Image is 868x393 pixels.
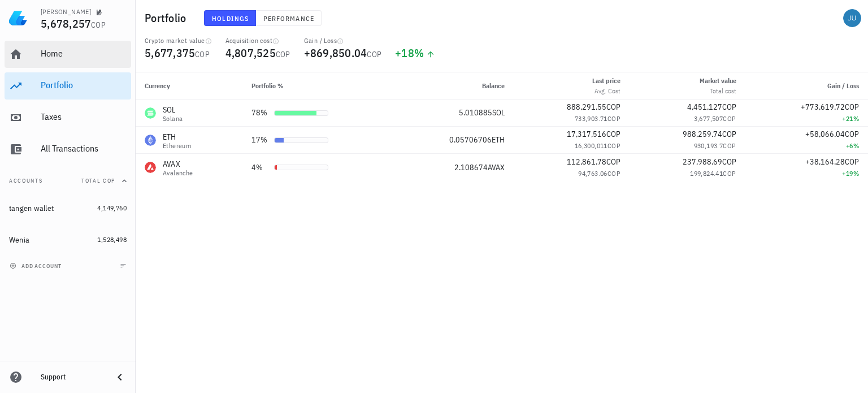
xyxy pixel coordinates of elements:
span: 888,291.55 [567,102,606,112]
span: COP [723,169,736,178]
span: AVAX [488,162,505,172]
span: COP [195,49,210,59]
button: AccountsTotal COP [5,167,131,195]
span: 237,988.69 [683,157,722,167]
div: Avalanche [163,170,193,176]
span: COP [722,102,736,112]
span: +58,066.04 [805,129,845,139]
div: +19 [754,168,860,179]
span: 5,677,375 [145,45,195,61]
span: 733,903.71 [575,114,607,123]
a: Wenia 1,528,498 [5,226,131,253]
span: 988,259.74 [683,129,722,139]
div: [PERSON_NAME] [41,7,91,16]
div: SOL [163,104,183,115]
div: +21 [754,113,860,124]
span: Balance [482,81,505,90]
div: 4% [251,162,270,174]
div: +18 [395,47,435,59]
span: +773,619.72 [801,102,845,112]
div: Market value [700,76,736,86]
span: Gain / Loss [827,81,859,90]
span: COP [367,49,381,59]
div: Last price [592,76,620,86]
div: All Transactions [41,143,127,154]
span: COP [845,129,859,139]
th: Balance: Not sorted. Activate to sort ascending. [396,72,514,100]
div: Taxes [41,111,127,122]
button: add account [7,260,66,271]
div: Crypto market value [145,36,212,45]
span: Holdings [211,14,249,23]
span: SOL [492,107,505,118]
div: Solana [163,115,183,122]
span: 2.108674 [454,162,488,172]
div: Gain / Loss [304,36,382,45]
span: 5.010885 [459,107,492,118]
span: Portfolio % [251,81,284,90]
div: Acquisition cost [225,36,290,45]
div: AVAX [163,158,193,170]
div: Ethereum [163,142,191,149]
div: +6 [754,140,860,152]
span: COP [607,141,620,150]
div: tangen wallet [9,204,54,213]
a: Portfolio [5,72,131,100]
div: AVAX-icon [145,162,156,173]
th: Portfolio %: Not sorted. Activate to sort ascending. [242,72,396,100]
span: 1,528,498 [97,235,127,244]
span: 4,451,127 [687,102,722,112]
span: COP [606,129,620,139]
div: Portfolio [41,80,127,90]
span: Currency [145,81,170,90]
span: % [414,45,424,61]
div: 17% [251,134,270,146]
span: COP [91,20,106,30]
th: Currency [136,72,242,100]
span: COP [722,129,736,139]
div: Total cost [700,86,736,96]
span: COP [607,169,620,178]
span: % [853,141,859,150]
div: Avg. Cost [592,86,620,96]
span: 16,300,011 [575,141,607,150]
div: 78% [251,107,270,119]
a: Taxes [5,104,131,131]
span: COP [276,49,290,59]
span: ETH [492,135,505,145]
span: 930,193.7 [694,141,723,150]
span: Total COP [81,177,115,184]
div: Wenia [9,235,29,245]
span: COP [845,102,859,112]
span: +869,850.04 [304,45,367,61]
span: COP [722,157,736,167]
span: COP [845,157,859,167]
span: 17,317,516 [567,129,606,139]
span: 112,861.78 [567,157,606,167]
h1: Portfolio [145,9,190,27]
div: SOL-icon [145,107,156,119]
div: ETH [163,131,191,142]
span: % [853,169,859,178]
a: Home [5,41,131,68]
span: Performance [263,14,314,23]
span: COP [606,157,620,167]
a: All Transactions [5,136,131,163]
span: add account [12,262,62,270]
div: avatar [843,9,861,27]
a: tangen wallet 4,149,760 [5,195,131,222]
span: 0.05706706 [449,135,492,145]
div: Home [41,48,127,59]
span: 94,763.06 [578,169,607,178]
span: % [853,114,859,123]
div: ETH-icon [145,135,156,146]
span: 3,677,507 [694,114,723,123]
span: COP [606,102,620,112]
span: 4,807,525 [225,45,276,61]
div: Support [41,373,104,382]
span: COP [723,141,736,150]
button: Performance [256,10,322,26]
span: +38,164.28 [805,157,845,167]
span: 5,678,257 [41,16,91,31]
span: 199,824.41 [690,169,723,178]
